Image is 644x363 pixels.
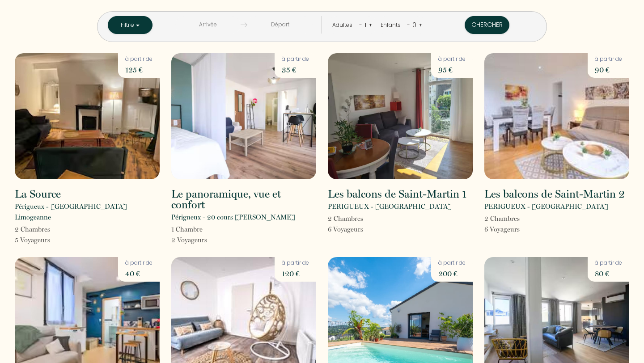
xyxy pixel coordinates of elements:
[125,63,153,76] p: 125 €
[171,212,295,223] p: Périgueux - 20 cours [PERSON_NAME]
[381,21,404,30] div: Enfants
[484,201,608,212] p: PERIGUEUX - [GEOGRAPHIC_DATA]
[360,225,363,233] span: s
[517,215,520,223] span: s
[47,225,50,233] span: s
[362,18,369,32] div: 1
[517,225,520,233] span: s
[407,21,410,29] a: -
[171,53,316,179] img: rental-image
[484,213,520,224] p: 2 Chambre
[15,53,160,179] img: rental-image
[328,224,363,235] p: 6 Voyageur
[171,235,207,245] p: 2 Voyageur
[175,16,241,34] input: Arrivée
[328,201,452,212] p: PERIGUEUX - [GEOGRAPHIC_DATA]
[125,259,153,267] p: à partir de
[125,267,153,280] p: 40 €
[282,259,309,267] p: à partir de
[332,21,356,30] div: Adultes
[438,63,466,76] p: 95 €
[47,236,50,244] span: s
[204,236,207,244] span: s
[484,224,520,235] p: 6 Voyageur
[328,189,466,199] h2: Les balcons de Saint-Martin 1
[171,189,316,210] h2: Le panoramique, vue et confort
[328,53,473,179] img: rental-image
[484,53,629,179] img: rental-image
[438,267,466,280] p: 200 €
[328,213,363,224] p: 2 Chambre
[282,55,309,63] p: à partir de
[15,201,160,223] p: Périgueux - [GEOGRAPHIC_DATA] Limogeanne
[465,16,509,34] button: Chercher
[282,63,309,76] p: 35 €
[15,224,50,235] p: 2 Chambre
[438,259,466,267] p: à partir de
[171,224,207,235] p: 1 Chambre
[108,16,153,34] button: Filtre
[595,267,622,280] p: 80 €
[15,235,50,245] p: 5 Voyageur
[595,259,622,267] p: à partir de
[419,21,423,29] a: +
[282,267,309,280] p: 120 €
[241,21,247,28] img: guests
[125,55,153,63] p: à partir de
[360,215,363,223] span: s
[15,189,61,199] h2: La Source
[484,189,625,199] h2: Les balcons de Saint-Martin 2
[247,16,313,34] input: Départ
[410,18,419,32] div: 0
[595,63,622,76] p: 90 €
[438,55,466,63] p: à partir de
[369,21,373,29] a: +
[595,55,622,63] p: à partir de
[359,21,362,29] a: -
